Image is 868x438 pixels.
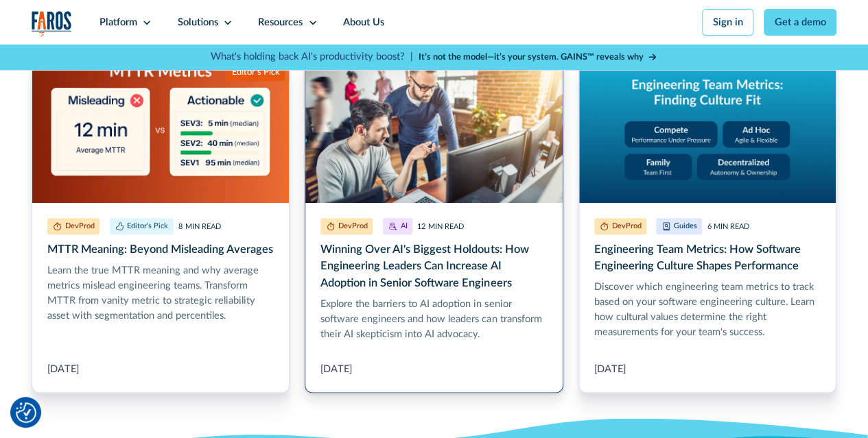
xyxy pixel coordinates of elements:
[32,58,290,393] a: More Blog Link
[258,15,303,30] div: Resources
[211,49,413,64] p: What's holding back AI's productivity boost? |
[16,402,36,423] button: Cookie Settings
[178,15,218,30] div: Solutions
[16,402,36,423] img: Revisit consent button
[578,58,836,393] a: More Blog Link
[764,9,836,36] a: Get a demo
[419,51,657,64] a: It’s not the model—it’s your system. GAINS™ reveals why
[305,58,563,393] a: More Blog Link
[419,53,644,61] strong: It’s not the model—it’s your system. GAINS™ reveals why
[32,11,72,37] img: Logo of the analytics and reporting company Faros.
[702,9,753,36] a: Sign in
[32,11,72,37] a: home
[99,15,137,30] div: Platform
